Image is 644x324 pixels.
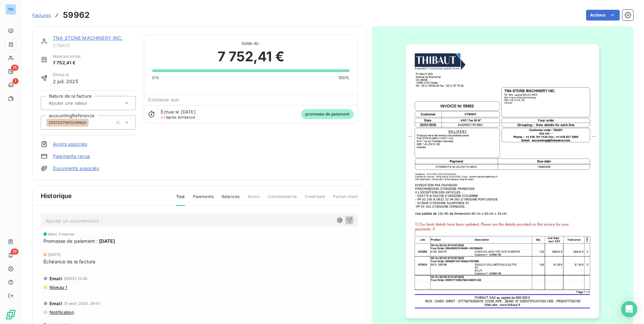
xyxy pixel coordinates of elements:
[5,309,16,320] img: Logo LeanPay
[49,310,74,315] span: Notification
[268,194,297,205] span: Commentaires
[5,4,16,15] div: TH
[176,194,185,206] span: Tout
[53,78,78,85] span: 2 juil. 2025
[43,237,98,245] span: Promesse de paiement :
[64,301,100,305] span: 31 août 2025, 08:51
[406,44,599,318] img: invoice_thumbnail
[48,253,61,257] span: [DATE]
[152,40,349,46] span: Solde dû :
[49,121,87,125] span: 250702TK61208NG/I
[50,276,62,281] span: Email
[161,115,195,119] span: après échéance
[53,141,87,148] a: Avoirs associés
[53,165,99,172] a: Documents associés
[148,97,179,102] span: Échéance due
[50,301,62,306] span: Email
[99,237,115,245] span: [DATE]
[338,75,350,81] span: 100%
[333,194,358,205] span: Portail client
[41,191,72,200] span: Historique
[43,258,95,265] span: Échéance de la facture
[218,46,284,67] span: 7 752,41 €
[301,109,354,119] span: promesse de paiement
[222,194,239,205] span: Relances
[53,43,136,48] span: CTNA01
[305,194,325,205] span: Creditsafe
[48,232,74,236] span: dans 3 heures
[53,72,78,78] span: Émise le
[193,194,214,205] span: Paiements
[152,75,159,81] span: 0%
[53,60,80,66] span: 7 752,41 €
[48,100,116,106] input: Ajouter une valeur
[161,115,166,120] span: J+1
[32,12,51,19] a: Factures
[586,10,620,21] button: Actions
[53,54,80,60] span: Montant initial
[11,249,19,255] span: 19
[32,12,51,18] span: Factures
[53,153,90,160] a: Paiements reçus
[161,109,195,115] span: Échue le [DATE]
[11,65,19,71] span: 15
[64,277,88,281] span: [DATE] 12:45
[53,35,123,41] a: TNA STONE MACHINERY INC.
[49,285,67,290] span: Niveau 1
[248,194,260,205] span: Avoirs
[12,78,19,84] span: 1
[621,301,637,317] div: Open Intercom Messenger
[63,9,90,21] h3: 59962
